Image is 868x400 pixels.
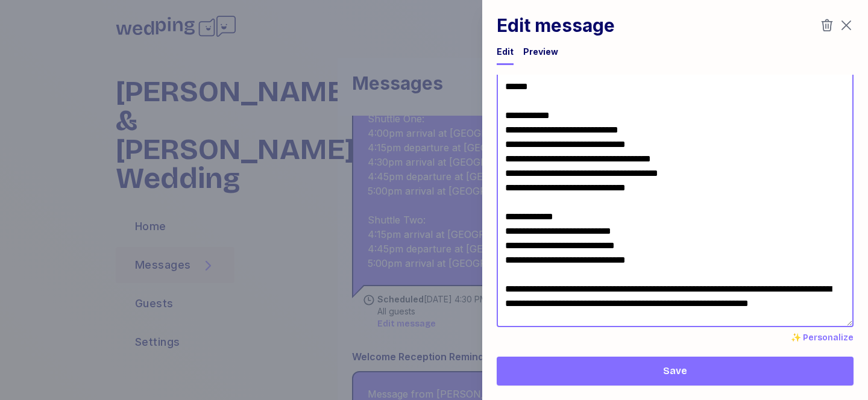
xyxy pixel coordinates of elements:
[791,332,854,344] button: ✨ Personalize
[497,357,854,386] button: Save
[497,14,615,36] h1: Edit message
[523,46,558,58] div: Preview
[663,364,687,378] span: Save
[497,46,514,58] div: Edit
